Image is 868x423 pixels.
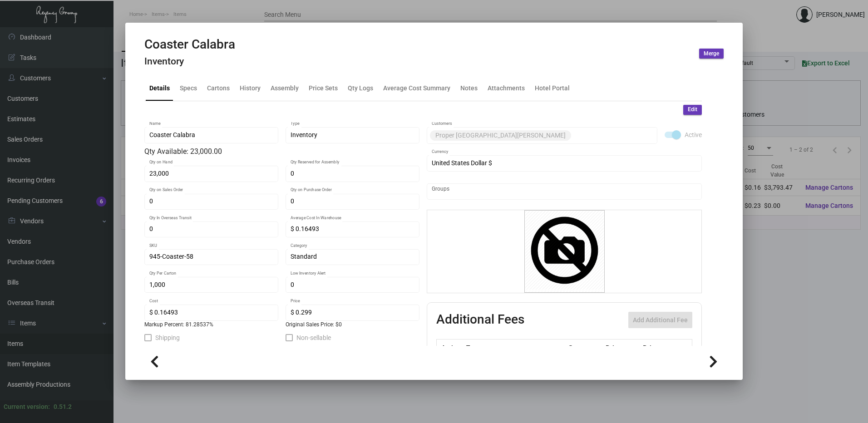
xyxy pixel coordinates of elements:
[296,332,331,343] span: Non-sellable
[4,402,50,412] div: Current version:
[628,312,692,328] button: Add Additional Fee
[704,50,719,58] span: Merge
[436,312,524,328] h2: Additional Fees
[633,316,688,324] span: Add Additional Fee
[460,84,478,93] div: Notes
[180,84,197,93] div: Specs
[603,339,641,355] th: Price
[573,132,653,139] input: Add new..
[566,339,603,355] th: Cost
[641,339,681,355] th: Price type
[144,56,235,67] h4: Inventory
[432,188,697,195] input: Add new..
[535,84,570,93] div: Hotel Portal
[240,84,261,93] div: History
[207,84,230,93] div: Cartons
[699,49,724,59] button: Merge
[348,84,373,93] div: Qty Logs
[430,130,571,141] mat-chip: Proper [GEOGRAPHIC_DATA][PERSON_NAME]
[309,84,338,93] div: Price Sets
[155,332,180,343] span: Shipping
[149,84,170,93] div: Details
[271,84,299,93] div: Assembly
[688,106,697,113] span: Edit
[437,339,464,355] th: Active
[464,339,566,355] th: Type
[54,402,72,412] div: 0.51.2
[488,84,525,93] div: Attachments
[144,146,419,157] div: Qty Available: 23,000.00
[383,84,450,93] div: Average Cost Summary
[683,105,702,115] button: Edit
[685,129,702,140] span: Active
[144,37,235,52] h2: Coaster Calabra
